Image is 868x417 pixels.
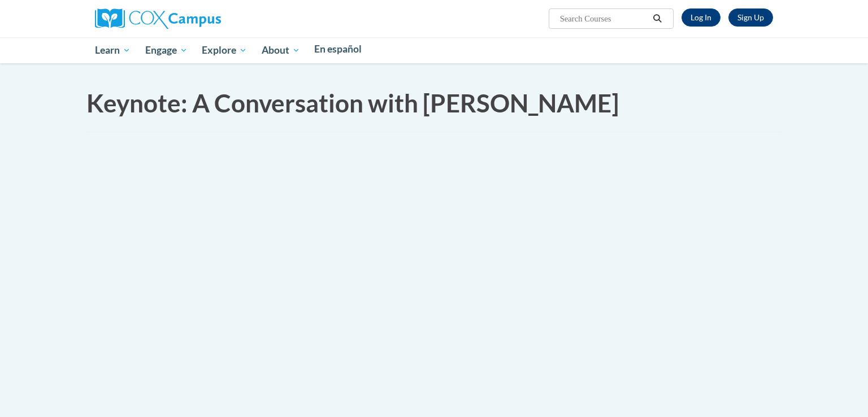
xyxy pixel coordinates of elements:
a: Learn [88,37,138,63]
img: Cox Campus [95,8,221,29]
span: Keynote: A Conversation with [PERSON_NAME] [86,88,619,118]
a: Log In [682,8,721,27]
a: About [254,37,307,63]
i:  [653,15,663,23]
span: About [262,44,300,57]
button: Search [649,12,666,25]
a: Engage [138,37,195,63]
div: Main menu [78,37,790,63]
input: Search Courses [559,12,649,25]
span: Explore [202,44,247,57]
a: Explore [194,37,254,63]
span: En español [314,43,362,55]
span: Engage [145,44,188,57]
a: Register [728,8,773,27]
a: En español [307,37,370,61]
a: Cox Campus [95,13,221,23]
span: Learn [95,44,131,57]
